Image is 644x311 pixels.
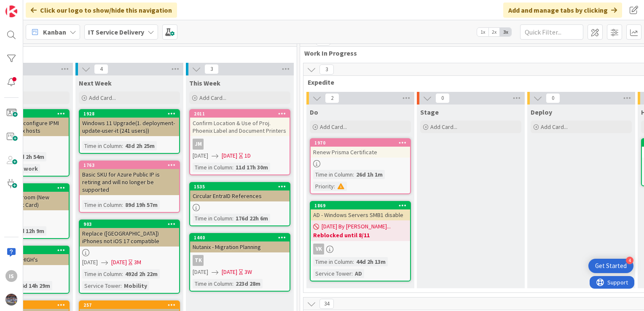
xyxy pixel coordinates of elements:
div: 1763 [83,162,179,168]
div: JM [190,139,290,150]
span: : [232,214,233,223]
a: 1869AD - Windows Servers SMB1 disable[DATE] By [PERSON_NAME]...Reblocked until 8/11VKTime in Colu... [310,201,411,282]
div: 1535Circular EntraID References [190,183,290,201]
div: 1D [244,151,251,160]
div: 1970 [311,139,410,147]
span: 0 [435,93,450,103]
div: Circular EntraID References [190,190,290,201]
a: 1535Circular EntraID ReferencesTime in Column:176d 22h 6m [189,182,290,226]
div: 223d 28m [233,279,263,288]
div: JM [193,139,204,150]
div: 1535 [194,184,290,190]
div: TK [190,255,290,266]
div: Click our logo to show/hide this navigation [26,3,177,18]
div: 1535 [190,183,290,190]
div: 1928Windows 11 Upgrade(1. deployment-update-user-it (241 users)) [80,110,179,136]
span: : [334,182,335,191]
div: Add and manage tabs by clicking [503,3,622,18]
div: 4 [626,257,633,264]
div: Service Tower [313,269,352,278]
span: : [122,269,123,279]
span: 3 [204,64,219,74]
div: AD [353,269,364,278]
span: 1x [477,28,488,36]
div: 1763Basic SKU for Azure Public IP is retiring and will no longer be supported [80,161,179,195]
a: 2011Confirm Location & Use of Proj. Phoenix Label and Document PrintersJM[DATE][DATE]1DTime in Co... [189,109,290,175]
span: 3 [319,64,334,75]
span: : [122,200,123,209]
div: Priority [313,182,334,191]
div: 1440 [190,234,290,241]
span: : [121,281,122,290]
div: 1928 [80,110,179,118]
div: AD - Windows Servers SMB1 disable [311,209,410,220]
b: IT Service Delivery [88,28,144,36]
div: 1763 [80,161,179,169]
div: 1440Nutanix - Migration Planning [190,234,290,252]
div: Nutanix - Migration Planning [190,241,290,252]
div: Time in Column [193,163,232,172]
div: 257 [80,301,179,309]
div: 903Replace ([GEOGRAPHIC_DATA]) iPhones not iOS 17 compatible [80,220,179,247]
div: Time in Column [193,279,232,288]
div: 11d 17h 30m [233,163,270,172]
div: 903 [83,221,179,227]
div: Network [11,164,40,173]
div: 114d 14h 29m [13,281,52,290]
div: 26d 1h 1m [354,170,385,179]
span: This Week [189,79,220,87]
span: : [232,279,233,288]
div: 492d 2h 22m [123,269,160,279]
div: Open Get Started checklist, remaining modules: 4 [588,259,633,273]
span: Support [18,1,38,11]
div: 1970 [314,140,410,146]
div: 57d 2h 54m [13,152,46,161]
div: 2011 [190,110,290,118]
div: Renew Prisma Certificate [311,147,410,158]
span: 3x [500,28,511,36]
span: Add Card... [89,94,116,102]
div: Time in Column [313,257,353,266]
span: : [353,170,354,179]
div: 1440 [194,235,290,241]
div: 3W [244,268,252,276]
div: Confirm Location & Use of Proj. Phoenix Label and Document Printers [190,118,290,136]
img: avatar [5,294,17,306]
div: 89d 19h 57m [123,200,160,209]
span: Add Card... [320,123,347,131]
span: 2x [488,28,500,36]
a: 1440Nutanix - Migration PlanningTK[DATE][DATE]3WTime in Column:223d 28m [189,233,290,292]
span: Next Week [79,79,112,87]
div: Get Started [595,262,627,270]
div: VK [311,244,410,255]
div: 2011 [194,111,290,117]
div: Is [5,270,17,282]
div: Time in Column [82,269,122,279]
a: 1970Renew Prisma CertificateTime in Column:26d 1h 1mPriority: [310,138,411,194]
div: Time in Column [82,200,122,209]
a: 1928Windows 11 Upgrade(1. deployment-update-user-it (241 users))Time in Column:43d 2h 25m [79,109,180,154]
div: Time in Column [82,141,122,150]
div: Time in Column [193,214,232,223]
a: 1763Basic SKU for Azure Public IP is retiring and will no longer be supportedTime in Column:89d 1... [79,161,180,213]
div: VK [313,244,324,255]
div: Time in Column [313,170,353,179]
span: Add Card... [199,94,226,102]
span: : [122,141,123,150]
span: : [353,257,354,266]
span: 2 [325,93,339,103]
div: 903 [80,220,179,228]
div: Mobility [122,281,149,290]
span: 34 [319,299,334,309]
span: Kanban [43,27,66,37]
span: : [352,269,353,278]
span: Do [310,108,318,116]
span: [DATE] [193,268,208,276]
div: 3M [134,258,141,267]
span: Add Card... [430,123,457,131]
div: Basic SKU for Azure Public IP is retiring and will no longer be supported [80,169,179,195]
div: Windows 11 Upgrade(1. deployment-update-user-it (241 users)) [80,118,179,136]
div: 1970Renew Prisma Certificate [311,139,410,158]
span: 4 [94,64,108,74]
div: 1869 [314,203,410,209]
